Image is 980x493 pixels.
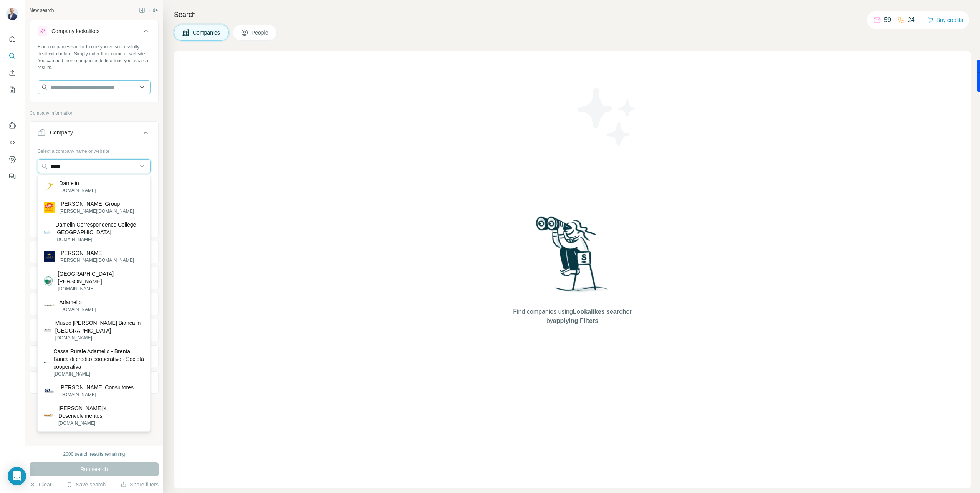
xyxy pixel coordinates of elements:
button: Technologies [30,347,158,366]
p: [PERSON_NAME]'s Desenvolvimentos [58,404,144,420]
p: Adamello [59,298,96,306]
p: Cassa Rurale Adamello - Brenta Banca di credito cooperativo - Società cooperativa [53,347,144,371]
p: [PERSON_NAME] Consultores [59,384,134,391]
button: My lists [6,83,18,97]
button: Clear [30,481,51,488]
p: Damelin [59,179,96,187]
img: Damelin Correspondence College South Africa [44,228,51,235]
button: Feedback [6,169,18,183]
span: People [252,29,269,36]
button: HQ location [30,269,158,287]
h4: Search [174,9,971,20]
div: New search [30,7,54,14]
span: applying Filters [553,318,598,324]
img: Damel Group [44,202,55,213]
img: Damele Consultores [44,385,55,396]
p: [DOMAIN_NAME] [58,420,144,427]
button: Company lookalikes [30,22,158,43]
button: Annual revenue ($) [30,295,158,313]
img: Museo della Guerra Bianca in Adamello [44,327,50,333]
p: Museo [PERSON_NAME] Bianca in [GEOGRAPHIC_DATA] [55,319,144,334]
div: Company lookalikes [51,27,99,35]
img: Damel [44,251,55,262]
button: Save search [66,481,106,488]
button: Use Surfe on LinkedIn [6,119,18,132]
p: [DOMAIN_NAME] [53,371,144,377]
img: Avatar [6,8,18,20]
button: Dashboard [6,152,18,166]
p: [PERSON_NAME][DOMAIN_NAME] [59,208,134,215]
button: Employees (size) [30,321,158,339]
p: [DOMAIN_NAME] [55,334,144,341]
p: [DOMAIN_NAME] [59,306,96,313]
button: Enrich CSV [6,66,18,80]
img: Surfe Illustration - Stars [573,82,642,151]
button: Industry [30,243,158,261]
img: Parco Naturale Adamello Brenta Geopark [44,276,53,286]
p: [PERSON_NAME] [59,249,134,257]
img: Damelin [44,181,55,192]
button: Quick start [6,32,18,46]
img: Surfe Illustration - Woman searching with binoculars [533,214,612,300]
button: Buy credits [927,15,963,25]
div: Find companies similar to one you've successfully dealt with before. Simply enter their name or w... [38,43,151,71]
button: Search [6,49,18,63]
div: 2000 search results remaining [63,451,125,458]
div: Open Intercom Messenger [8,467,26,485]
p: [GEOGRAPHIC_DATA][PERSON_NAME] [58,270,144,285]
img: Dameli's Desenvolvimentos [44,410,54,420]
p: [PERSON_NAME][DOMAIN_NAME] [59,257,134,264]
p: [DOMAIN_NAME] [55,236,144,243]
button: Use Surfe API [6,136,18,149]
p: [PERSON_NAME] Group [59,200,134,208]
button: Hide [134,5,163,16]
p: [DOMAIN_NAME] [59,187,96,194]
button: Company [30,123,158,145]
p: 24 [908,15,915,25]
button: Keywords [30,373,158,392]
span: Find companies using or by [511,307,634,326]
p: 59 [884,15,891,25]
button: Share filters [121,481,159,488]
p: Damelin Correspondence College [GEOGRAPHIC_DATA] [55,221,144,236]
img: Cassa Rurale Adamello - Brenta Banca di credito cooperativo - Società cooperativa [44,362,49,363]
div: Company [50,129,73,136]
p: [DOMAIN_NAME] [59,391,134,398]
p: Company information [30,110,159,117]
div: Select a company name or website [38,145,151,155]
p: [DOMAIN_NAME] [58,285,144,292]
img: Adamello [44,300,55,311]
span: Lookalikes search [573,308,626,315]
span: Companies [193,29,221,36]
